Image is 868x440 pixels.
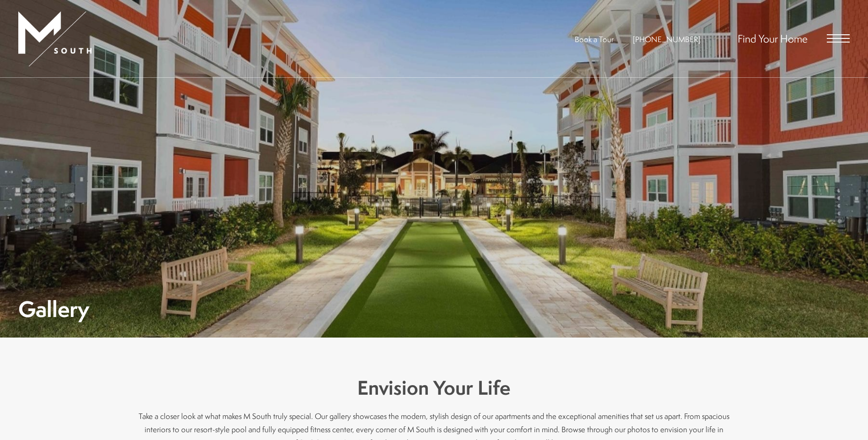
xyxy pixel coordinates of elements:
a: Book a Tour [575,34,614,44]
img: MSouth [18,11,92,66]
span: [PHONE_NUMBER] [633,34,701,44]
h3: Envision Your Life [137,374,732,402]
button: Open Menu [827,34,850,43]
a: Call Us at 813-570-8014 [633,34,701,44]
a: Find Your Home [738,31,808,46]
h1: Gallery [18,299,89,319]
